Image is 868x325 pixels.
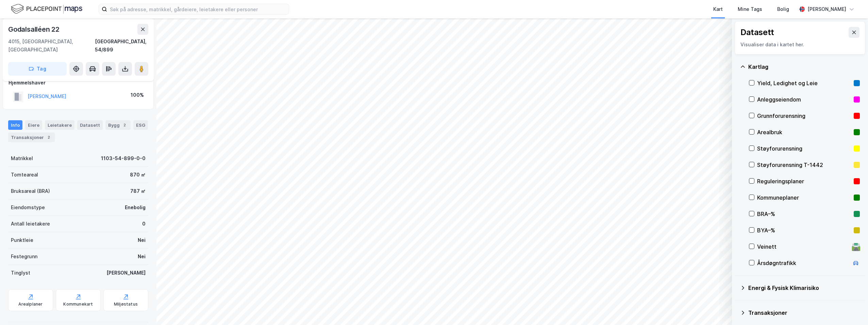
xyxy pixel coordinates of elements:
[106,269,146,277] div: [PERSON_NAME]
[757,259,849,267] div: Årsdøgntrafikk
[834,292,868,325] div: Kontrollprogram for chat
[8,120,22,130] div: Info
[757,79,851,87] div: Yield, Ledighet og Leie
[133,120,148,130] div: ESG
[834,292,868,325] iframe: Chat Widget
[11,252,37,261] div: Festegrunn
[757,194,851,202] div: Kommuneplaner
[9,79,148,87] div: Hjemmelshaver
[25,120,42,130] div: Eiere
[757,112,851,120] div: Grunnforurensning
[738,5,762,13] div: Mine Tags
[851,242,861,251] div: 🛣️
[18,301,43,307] div: Arealplaner
[748,309,860,317] div: Transaksjoner
[757,95,851,104] div: Anleggseiendom
[757,177,851,185] div: Reguleringsplaner
[11,220,50,228] div: Antall leietakere
[107,4,289,14] input: Søk på adresse, matrikkel, gårdeiere, leietakere eller personer
[138,236,146,244] div: Nei
[45,120,74,130] div: Leietakere
[11,203,45,212] div: Eiendomstype
[101,154,146,162] div: 1103-54-899-0-0
[757,144,851,153] div: Støyforurensning
[8,62,67,76] button: Tag
[11,3,82,15] img: logo.f888ab2527a4732fd821a326f86c7f29.svg
[125,203,146,212] div: Enebolig
[740,41,859,49] div: Visualiser data i kartet her.
[8,37,95,54] div: 4015, [GEOGRAPHIC_DATA], [GEOGRAPHIC_DATA]
[748,63,860,71] div: Kartlag
[11,171,38,179] div: Tomteareal
[8,133,55,142] div: Transaksjoner
[63,301,93,307] div: Kommunekart
[45,134,52,141] div: 2
[807,5,846,13] div: [PERSON_NAME]
[757,128,851,136] div: Arealbruk
[748,284,860,292] div: Energi & Fysisk Klimarisiko
[95,37,148,54] div: [GEOGRAPHIC_DATA], 54/899
[105,120,131,130] div: Bygg
[757,243,849,251] div: Veinett
[713,5,723,13] div: Kart
[114,301,138,307] div: Miljøstatus
[11,154,33,162] div: Matrikkel
[130,171,146,179] div: 870 ㎡
[121,122,128,128] div: 2
[142,220,146,228] div: 0
[8,24,61,35] div: Godalsalléen 22
[757,210,851,218] div: BRA–%
[11,269,30,277] div: Tinglyst
[130,187,146,195] div: 787 ㎡
[757,226,851,234] div: BYA–%
[131,91,144,99] div: 100%
[740,27,774,38] div: Datasett
[77,120,103,130] div: Datasett
[777,5,789,13] div: Bolig
[757,161,851,169] div: Støyforurensning T-1442
[11,236,33,244] div: Punktleie
[11,187,50,195] div: Bruksareal (BRA)
[138,252,146,261] div: Nei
